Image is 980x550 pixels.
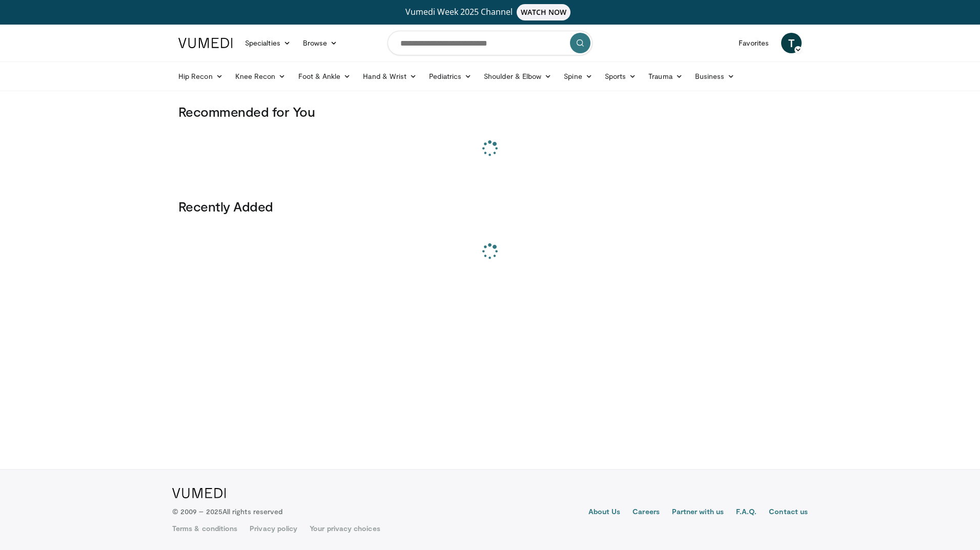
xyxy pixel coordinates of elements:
a: Hip Recon [172,66,229,87]
a: Pediatrics [423,66,478,87]
img: VuMedi Logo [172,488,226,498]
a: Your privacy choices [310,523,380,534]
a: F.A.Q. [736,506,757,519]
input: Search topics, interventions [387,31,593,55]
span: WATCH NOW [517,4,571,20]
a: Business [689,66,741,87]
a: Vumedi Week 2025 ChannelWATCH NOW [180,4,800,20]
p: © 2009 – 2025 [172,506,282,517]
a: Careers [632,506,660,519]
span: All rights reserved [222,507,282,516]
a: Foot & Ankle [292,66,357,87]
a: Shoulder & Elbow [478,66,558,87]
img: VuMedi Logo [178,38,233,48]
a: Terms & conditions [172,523,237,534]
a: Partner with us [672,506,724,519]
a: Spine [558,66,598,87]
h3: Recommended for You [178,103,802,120]
a: Privacy policy [250,523,297,534]
a: Knee Recon [229,66,292,87]
a: Favorites [732,33,775,53]
a: Browse [297,33,344,53]
a: Specialties [239,33,297,53]
a: About Us [588,506,621,519]
a: Sports [599,66,643,87]
a: Contact us [769,506,808,519]
h3: Recently Added [178,198,802,215]
a: Hand & Wrist [357,66,423,87]
a: Trauma [642,66,689,87]
a: T [781,33,802,53]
